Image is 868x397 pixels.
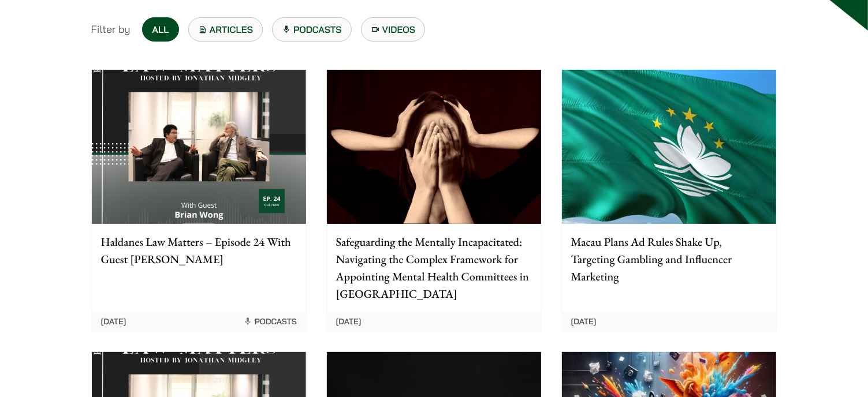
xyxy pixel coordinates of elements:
p: Macau Plans Ad Rules Shake Up, Targeting Gambling and Influencer Marketing [571,233,767,285]
a: Safeguarding the Mentally Incapacitated: Navigating the Complex Framework for Appointing Mental H... [326,69,542,332]
p: Safeguarding the Mentally Incapacitated: Navigating the Complex Framework for Appointing Mental H... [336,233,532,302]
time: [DATE] [336,316,362,327]
a: Videos [361,17,426,42]
a: All [142,17,178,42]
time: [DATE] [571,316,597,327]
a: Haldanes Law Matters – Episode 24 With Guest [PERSON_NAME] [DATE] Podcasts [91,69,307,332]
p: Haldanes Law Matters – Episode 24 With Guest [PERSON_NAME] [101,233,297,268]
a: Macau Plans Ad Rules Shake Up, Targeting Gambling and Influencer Marketing [DATE] [561,69,777,332]
span: Podcasts [243,316,297,327]
span: Filter by [91,21,131,37]
a: Articles [188,17,263,42]
time: [DATE] [101,316,126,327]
a: Podcasts [272,17,352,42]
